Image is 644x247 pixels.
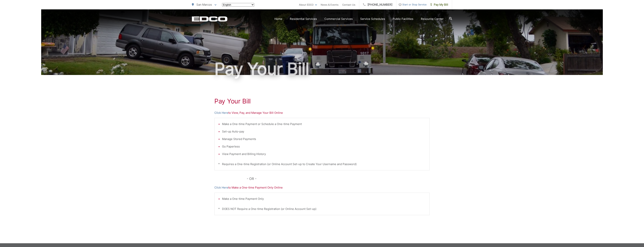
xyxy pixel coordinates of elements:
p: * DOES NOT Require a One-time Registration (or Online Account Set-up) [218,207,426,211]
a: Commercial Services [324,17,353,21]
p: to View, Pay, and Manage Your Bill Online [214,111,430,115]
a: Click Here [214,111,228,115]
a: EDCD logo. Return to the homepage. [192,16,227,22]
a: Public Facilities [393,17,413,21]
h1: Pay Your Bill [214,97,430,105]
a: Contact Us [342,2,355,7]
a: Click Here [214,185,228,190]
li: Make a One-time Payment or Schedule a One-time Payment [222,122,426,126]
a: News & Events [321,2,338,7]
h1: Pay Your Bill [192,60,452,78]
a: Residential Services [290,17,317,21]
li: Set-up Auto-pay [222,129,426,134]
a: Home [274,17,282,21]
p: to Make a One-time Payment Only Online [214,185,430,190]
a: Service Schedules [360,17,385,21]
p: - OR - [247,176,430,182]
a: Resource Center [421,17,443,21]
a: About EDCO [299,2,317,7]
span: Pay My Bill [430,2,448,7]
li: View Payment and Billing History [222,152,426,156]
span: San Marcos [196,3,212,6]
p: * Requires a One-time Registration (or Online Account Set-up to Create Your Username and Password) [218,162,426,166]
li: Manage Stored Payments [222,137,426,141]
li: Make a One-time Payment Only [222,197,426,201]
li: Go Paperless [222,144,426,149]
select: Select a language [222,3,254,7]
